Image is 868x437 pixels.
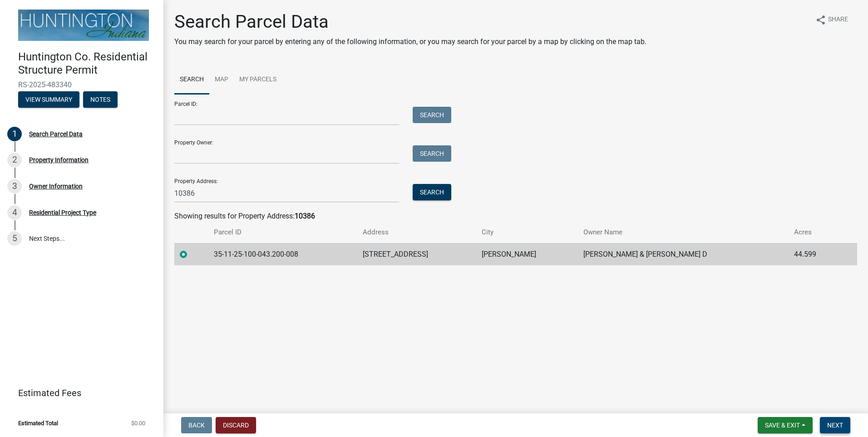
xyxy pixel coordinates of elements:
td: [STREET_ADDRESS] [357,243,476,265]
p: You may search for your parcel by entering any of the following information, or you may search fo... [174,36,646,47]
button: Search [413,107,451,123]
span: RS-2025-483340 [18,80,145,89]
button: Notes [83,91,118,108]
img: Huntington County, Indiana [18,10,149,41]
button: Discard [216,417,256,433]
h4: Huntington Co. Residential Structure Permit [18,50,156,77]
span: Next [827,422,843,429]
span: Share [828,15,848,25]
a: Map [209,65,234,94]
span: Estimated Total [18,420,58,426]
button: shareShare [808,11,855,29]
span: $0.00 [131,420,145,426]
td: 35-11-25-100-043.200-008 [208,243,357,265]
span: Save & Exit [765,422,800,429]
div: Property Information [29,157,89,163]
span: Back [188,422,205,429]
th: City [476,222,578,243]
div: 1 [7,127,22,141]
div: Residential Project Type [29,209,96,216]
button: Back [181,417,212,433]
button: Next [820,417,850,433]
button: View Summary [18,91,79,108]
button: Search [413,184,451,200]
a: Estimated Fees [7,384,149,402]
strong: 10386 [295,212,315,220]
td: 44.599 [789,243,840,265]
th: Address [357,222,476,243]
th: Owner Name [578,222,788,243]
h1: Search Parcel Data [174,11,646,33]
wm-modal-confirm: Notes [83,96,118,104]
div: 3 [7,179,22,194]
button: Search [413,145,451,162]
div: Search Parcel Data [29,131,83,137]
td: [PERSON_NAME] [476,243,578,265]
a: Search [174,65,209,94]
div: 5 [7,231,22,246]
td: [PERSON_NAME] & [PERSON_NAME] D [578,243,788,265]
th: Acres [789,222,840,243]
th: Parcel ID [208,222,357,243]
a: My Parcels [234,65,282,94]
div: Showing results for Property Address: [174,211,857,222]
i: share [815,15,826,25]
div: 4 [7,205,22,220]
div: Owner Information [29,183,83,189]
button: Save & Exit [758,417,813,433]
wm-modal-confirm: Summary [18,96,79,104]
div: 2 [7,153,22,167]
